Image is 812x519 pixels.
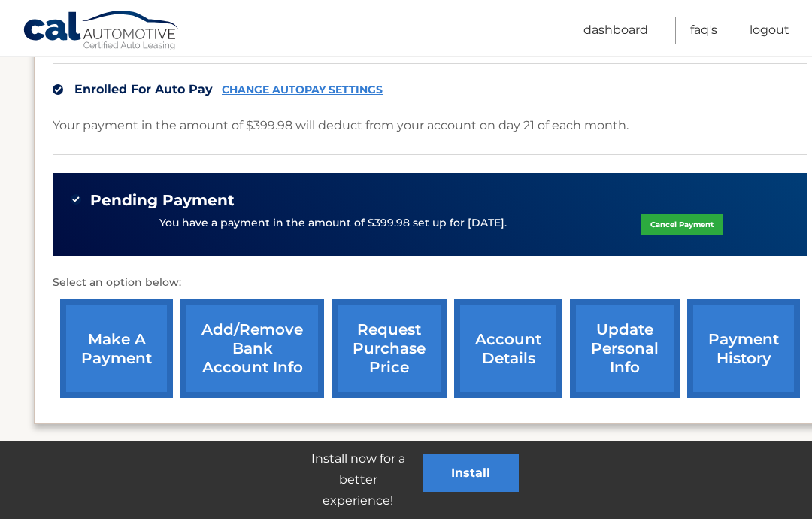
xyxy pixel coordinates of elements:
p: Your payment in the amount of $399.98 will deduct from your account on day 21 of each month. [53,115,629,136]
a: request purchase price [332,299,447,398]
a: CHANGE AUTOPAY SETTINGS [222,83,383,96]
span: Enrolled For Auto Pay [74,82,213,96]
a: make a payment [60,299,173,398]
a: Cal Automotive [23,10,180,53]
a: account details [454,299,562,398]
img: check-green.svg [71,194,81,205]
p: You have a payment in the amount of $399.98 set up for [DATE]. [159,215,507,232]
a: payment history [687,299,800,398]
span: Pending Payment [90,191,235,210]
p: Select an option below: [53,274,807,292]
a: Dashboard [583,17,648,44]
img: check.svg [53,84,63,95]
a: Cancel Payment [641,214,723,235]
a: FAQ's [690,17,717,44]
p: Install now for a better experience! [293,448,423,511]
a: Logout [750,17,789,44]
button: Install [423,454,519,492]
a: Add/Remove bank account info [180,299,324,398]
a: update personal info [570,299,680,398]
